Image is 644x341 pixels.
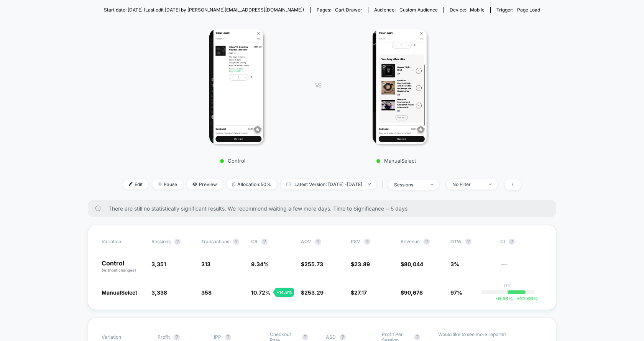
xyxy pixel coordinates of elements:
[251,239,258,244] span: CR
[232,182,235,186] img: rebalance
[151,261,166,267] span: 3,351
[102,268,136,272] span: (without changes)
[123,179,148,189] span: Edit
[174,239,181,245] button: ?
[489,183,491,185] img: end
[452,181,483,187] div: No Filter
[404,289,423,296] span: 90,678
[102,260,144,273] p: Control
[507,288,509,294] p: |
[301,239,311,244] span: AOV
[187,179,223,189] span: Preview
[304,261,323,267] span: 255.73
[450,239,493,245] span: OTW
[158,334,170,340] span: Profit
[450,261,459,267] span: 3%
[504,283,512,288] p: 0%
[315,82,321,89] span: VS
[304,289,324,296] span: 253.29
[335,7,362,13] span: cart drawer
[225,334,231,340] button: ?
[517,7,540,13] span: Page Load
[496,7,540,13] div: Trigger:
[166,158,300,164] p: Control
[209,29,263,144] img: Control main
[261,239,268,245] button: ?
[450,289,462,296] span: 97%
[354,289,367,296] span: 27.17
[340,334,346,340] button: ?
[233,239,239,245] button: ?
[399,7,438,13] span: Custom Audience
[251,261,269,267] span: 9.34 %
[496,296,513,301] span: -0.58 %
[424,239,430,245] button: ?
[394,182,425,188] div: sessions
[104,7,304,13] span: Start date: [DATE] (Last edit [DATE] by [PERSON_NAME][EMAIL_ADDRESS][DOMAIN_NAME])
[414,334,420,340] button: ?
[152,179,183,189] span: Pause
[354,261,370,267] span: 23.89
[129,182,133,186] img: edit
[251,289,271,296] span: 10.72 %
[401,261,423,267] span: $
[201,289,212,296] span: 358
[500,262,542,273] span: ---
[351,261,370,267] span: $
[227,179,277,189] span: Allocation: 50%
[214,334,221,340] span: IPP
[404,261,423,267] span: 80,044
[364,239,370,245] button: ?
[401,239,420,244] span: Revenue
[158,182,162,186] img: end
[500,239,542,245] span: CI
[174,334,180,340] button: ?
[274,288,294,297] div: + 14.8 %
[368,183,371,185] img: end
[315,239,321,245] button: ?
[201,239,229,244] span: Transactions
[351,239,360,244] span: PSV
[151,239,171,244] span: Sessions
[401,289,423,296] span: $
[326,334,336,340] span: ASD
[301,289,324,296] span: $
[102,239,144,245] span: Variation
[317,7,362,13] div: Pages:
[513,296,538,301] span: 32.60 %
[281,179,376,189] span: Latest Version: [DATE] - [DATE]
[301,261,323,267] span: $
[465,239,472,245] button: ?
[286,182,291,186] img: calendar
[201,261,210,267] span: 313
[438,331,543,337] p: Would like to see more reports?
[380,179,388,190] span: |
[374,7,438,13] div: Audience:
[351,289,367,296] span: $
[470,7,485,13] span: mobile
[444,7,490,13] span: Device:
[302,334,308,340] button: ?
[517,296,520,301] span: +
[108,205,541,212] span: There are still no statistically significant results. We recommend waiting a few more days . Time...
[430,184,433,185] img: end
[151,289,167,296] span: 3,338
[509,239,515,245] button: ?
[373,29,427,144] img: ManualSelect main
[102,289,137,296] span: ManualSelect
[329,158,463,164] p: ManualSelect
